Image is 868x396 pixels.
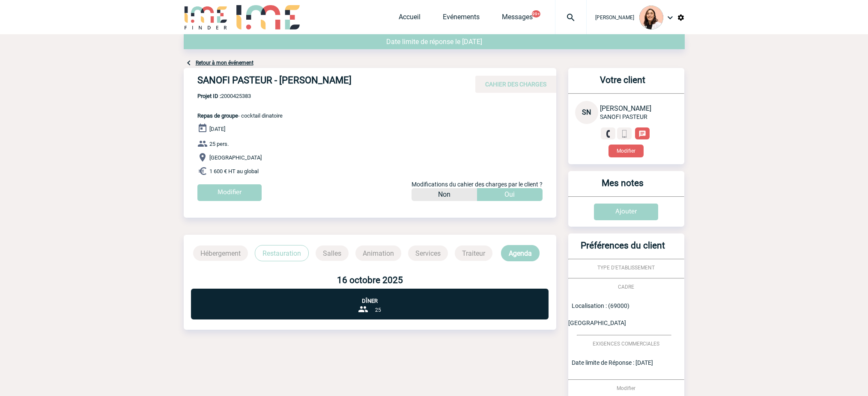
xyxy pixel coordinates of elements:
[502,13,533,25] a: Messages
[191,289,549,304] p: Dîner
[572,75,674,93] h3: Votre client
[386,38,482,46] span: Date limite de réponse le [DATE]
[438,188,450,201] p: Non
[572,178,674,196] h3: Mes notes
[617,385,635,391] span: Modifier
[600,113,647,120] span: SANOFI PASTEUR
[358,304,368,314] img: group-24-px-b.png
[209,141,229,147] span: 25 pers.
[197,93,283,99] span: 2000425383
[196,60,254,66] a: Retour à mon événement
[209,168,259,174] span: 1 600 € HT au global
[604,130,612,138] img: fixe.png
[316,245,349,261] p: Salles
[184,5,228,30] img: IME-Finder
[197,75,454,89] h4: SANOFI PASTEUR - [PERSON_NAME]
[582,108,591,116] span: SN
[375,307,381,313] span: 25
[572,359,653,366] span: Date limite de Réponse : [DATE]
[532,10,540,18] button: 99+
[443,13,480,25] a: Evénements
[209,154,262,161] span: [GEOGRAPHIC_DATA]
[638,130,646,138] img: chat-24-px-w.png
[408,245,448,261] p: Services
[595,15,634,21] span: [PERSON_NAME]
[355,245,401,261] p: Animation
[501,245,540,261] p: Agenda
[485,81,546,88] span: CAHIER DES CHARGES
[193,245,248,261] p: Hébergement
[337,275,403,285] b: 16 octobre 2025
[197,184,262,201] input: Modifier
[504,188,515,201] p: Oui
[399,13,421,25] a: Accueil
[197,93,221,99] b: Projet ID :
[197,112,238,119] span: Repas de groupe
[593,341,659,347] span: EXIGENCES COMMERCIALES
[600,104,651,112] span: [PERSON_NAME]
[597,265,655,271] span: TYPE D'ETABLISSEMENT
[594,204,658,220] input: Ajouter
[209,126,225,132] span: [DATE]
[572,240,674,259] h3: Préférences du client
[255,245,309,261] p: Restauration
[620,130,628,138] img: portable.png
[197,112,283,119] span: - cocktail dinatoire
[639,6,663,30] img: 129834-0.png
[412,181,543,188] span: Modifications du cahier des charges par le client ?
[455,245,492,261] p: Traiteur
[608,145,644,157] button: Modifier
[618,284,634,290] span: CADRE
[568,302,629,326] span: Localisation : (69000) [GEOGRAPHIC_DATA]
